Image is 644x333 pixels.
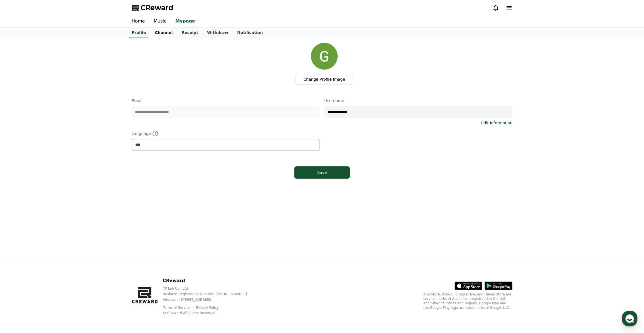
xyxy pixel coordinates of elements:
span: CReward [141,3,173,12]
p: Language [132,130,320,137]
p: YP Lab Co., Ltd. [163,286,256,291]
span: Settings [82,185,96,189]
a: Mypage [174,16,196,27]
img: profile_image [311,43,338,70]
p: Business Registration Number : [PHONE_NUMBER] [163,292,256,296]
p: Username [324,98,512,103]
a: Home [2,176,37,190]
span: Messages [46,185,63,189]
p: Address : [STREET_ADDRESS] [163,297,256,302]
a: Edit Information [481,120,512,126]
p: App Store, iCloud, iCloud Drive, and iTunes Store are service marks of Apple Inc., registered in ... [423,292,512,310]
span: Home [14,185,24,189]
a: CReward [132,3,173,12]
p: © CReward All Rights Reserved. [163,311,256,315]
p: CReward [163,277,256,284]
a: Channel [150,28,177,38]
button: Save [294,166,350,179]
a: Notification [233,28,267,38]
a: Withdraw [203,28,233,38]
a: Music [149,16,171,27]
a: Settings [72,176,107,190]
label: Change Profile Image [295,74,353,85]
a: Privacy Policy [196,306,219,310]
a: Terms of Service [163,306,195,310]
div: Save [305,170,339,175]
a: Receipt [177,28,203,38]
a: Profile [129,28,148,38]
a: Messages [37,176,72,190]
p: Email [132,98,320,103]
a: Home [127,16,149,27]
